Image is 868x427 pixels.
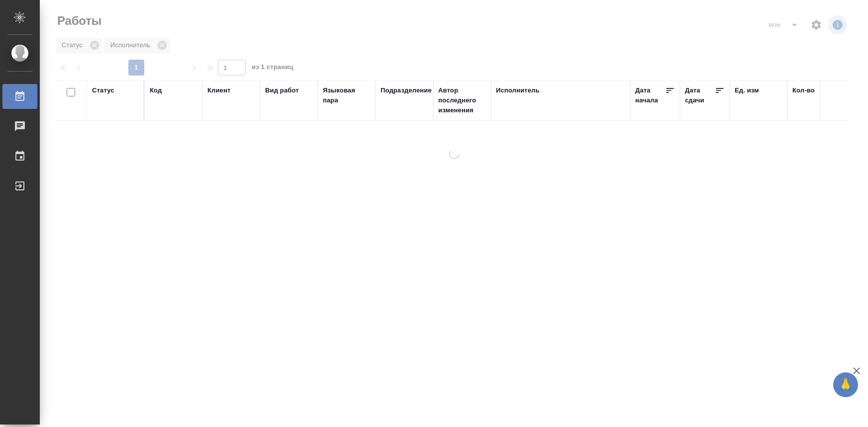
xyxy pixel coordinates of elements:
[265,85,299,95] div: Вид работ
[207,85,230,95] div: Клиент
[92,85,114,95] div: Статус
[735,85,759,95] div: Ед. изм
[833,372,858,397] button: 🙏
[792,85,815,95] div: Кол-во
[438,85,486,115] div: Автор последнего изменения
[150,85,162,95] div: Код
[685,85,715,105] div: Дата сдачи
[323,85,371,105] div: Языковая пара
[837,374,854,395] span: 🙏
[635,85,665,105] div: Дата начала
[496,85,540,95] div: Исполнитель
[381,85,432,95] div: Подразделение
